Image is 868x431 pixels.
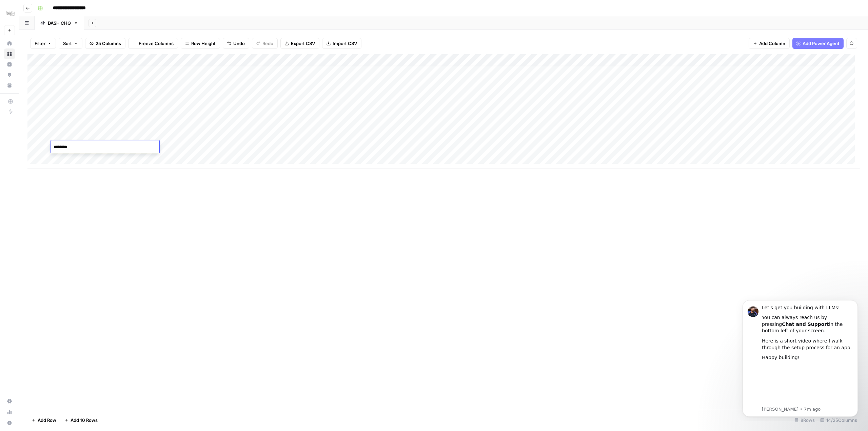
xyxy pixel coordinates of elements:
button: Workspace: Dash [4,5,15,22]
button: 25 Columns [85,38,125,49]
button: Add Row [27,415,60,426]
button: Add 10 Rows [60,415,102,426]
a: Insights [4,59,15,70]
span: Undo [233,40,245,47]
button: Import CSV [322,38,361,49]
a: Settings [4,396,15,407]
a: DASH CHQ [35,16,84,30]
button: Sort [59,38,82,49]
a: Browse [4,48,15,59]
iframe: Intercom notifications message [732,294,868,421]
span: Add 10 Rows [71,417,98,424]
button: Row Height [181,38,220,49]
iframe: youtube [29,71,120,111]
span: Sort [63,40,72,47]
span: Add Power Agent [803,40,840,47]
a: Usage [4,407,15,417]
span: Add Row [38,417,56,424]
div: DASH CHQ [48,20,71,26]
a: Your Data [4,80,15,91]
span: Export CSV [291,40,315,47]
span: Row Height [191,40,216,47]
button: Undo [223,38,249,49]
a: Home [4,38,15,49]
span: Filter [35,40,45,47]
span: Redo [262,40,273,47]
a: Opportunities [4,70,15,80]
button: Export CSV [280,38,319,49]
span: Freeze Columns [139,40,174,47]
button: Help + Support [4,417,15,428]
img: Dash Logo [4,8,16,20]
button: Add Power Agent [792,38,844,49]
span: Add Column [759,40,785,47]
button: Add Column [749,38,790,49]
p: Message from Steven, sent 7m ago [29,112,120,118]
button: Freeze Columns [128,38,178,49]
button: Filter [30,38,56,49]
button: Redo [252,38,278,49]
span: Import CSV [333,40,357,47]
span: 25 Columns [96,40,121,47]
